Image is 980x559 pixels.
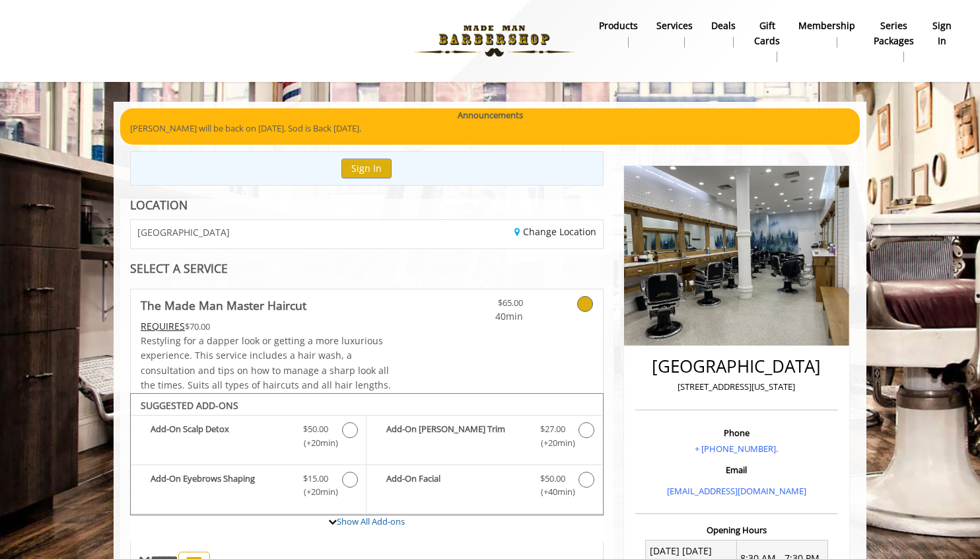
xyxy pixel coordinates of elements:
[540,422,565,436] span: $27.00
[303,422,328,436] span: $50.00
[656,19,693,33] b: Services
[590,17,647,51] a: Productsproducts
[130,197,188,213] b: LOCATION
[798,19,855,33] b: Membership
[540,472,565,486] span: $50.00
[702,17,745,51] a: DealsDeals
[639,428,835,437] h3: Phone
[373,422,596,453] label: Add-On Beard Trim
[667,485,806,497] a: [EMAIL_ADDRESS][DOMAIN_NAME]
[141,320,185,332] span: This service needs some Advance to be paid before we block your appointment
[303,472,328,486] span: $15.00
[639,380,835,394] p: [STREET_ADDRESS][US_STATE]
[137,227,230,237] span: [GEOGRAPHIC_DATA]
[386,422,526,450] b: Add-On [PERSON_NAME] Trim
[141,296,306,315] b: The Made Man Master Haircut
[141,319,406,334] div: $70.00
[923,17,961,51] a: sign insign in
[151,422,290,450] b: Add-On Scalp Detox
[137,472,359,503] label: Add-On Eyebrows Shaping
[297,485,335,499] span: (+20min )
[130,122,850,135] p: [PERSON_NAME] will be back on [DATE]. Sod is Back [DATE].
[137,422,359,453] label: Add-On Scalp Detox
[373,472,596,503] label: Add-On Facial
[932,19,952,48] b: sign in
[745,17,789,65] a: Gift cardsgift cards
[639,465,835,474] h3: Email
[754,19,780,48] b: gift cards
[141,399,238,412] b: SUGGESTED ADD-ONS
[711,19,736,33] b: Deals
[297,436,335,450] span: (+20min )
[647,17,702,51] a: ServicesServices
[533,485,572,499] span: (+40min )
[864,17,923,65] a: Series packagesSeries packages
[789,17,864,51] a: MembershipMembership
[874,19,914,48] b: Series packages
[458,108,523,122] b: Announcements
[403,5,585,77] img: Made Man Barbershop logo
[337,515,405,527] a: Show All Add-ons
[514,225,596,238] a: Change Location
[599,19,638,33] b: products
[533,436,572,450] span: (+20min )
[445,309,523,324] span: 40min
[635,525,838,535] h3: Opening Hours
[695,443,778,455] a: + [PHONE_NUMBER].
[386,472,526,500] b: Add-On Facial
[151,472,290,500] b: Add-On Eyebrows Shaping
[130,393,604,516] div: The Made Man Master Haircut Add-onS
[141,334,391,391] span: Restyling for a dapper look or getting a more luxurious experience. This service includes a hair ...
[130,262,604,275] div: SELECT A SERVICE
[639,357,835,376] h2: [GEOGRAPHIC_DATA]
[341,159,392,178] button: Sign In
[445,289,523,324] a: $65.00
